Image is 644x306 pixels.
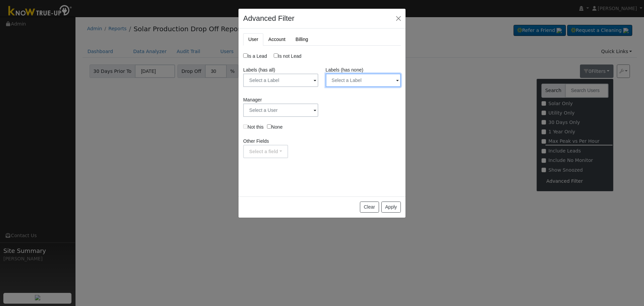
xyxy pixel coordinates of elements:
[243,67,275,74] label: Labels (has all)
[243,103,318,117] input: Select a User
[267,124,283,131] label: None
[243,124,248,129] input: Not this
[243,138,269,145] label: Other Fields
[243,145,288,158] button: Select a field
[243,124,264,131] label: Not this
[326,74,401,87] input: Select a Label
[381,202,401,213] button: Apply
[263,33,290,46] a: Account
[267,124,271,129] input: None
[360,202,379,213] button: Clear
[243,13,294,24] h4: Advanced Filter
[326,67,364,74] label: Labels (has none)
[290,33,313,46] a: Billing
[243,53,248,58] input: Is a Lead
[274,53,278,58] input: Is not Lead
[243,33,263,46] a: User
[243,53,267,60] label: Is a Lead
[243,74,318,87] input: Select a Label
[274,53,302,60] label: Is not Lead
[243,96,262,103] label: Manager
